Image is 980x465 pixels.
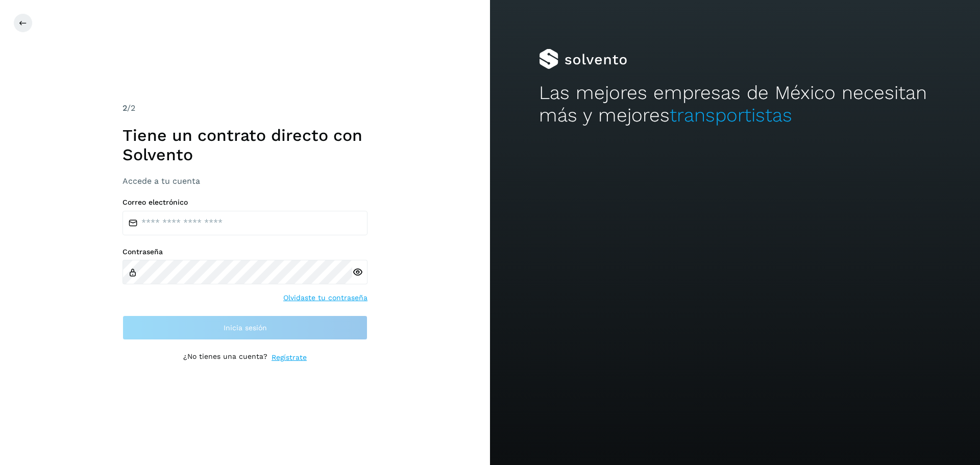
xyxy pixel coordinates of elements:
button: Inicia sesión [122,315,367,340]
span: 2 [122,103,127,113]
a: Regístrate [272,352,307,363]
label: Contraseña [122,248,367,256]
label: Correo electrónico [122,198,367,207]
a: Olvidaste tu contraseña [283,292,367,303]
span: Inicia sesión [224,324,267,331]
span: transportistas [670,104,792,126]
div: /2 [122,102,367,114]
h1: Tiene un contrato directo con Solvento [122,126,367,165]
h3: Accede a tu cuenta [122,176,367,186]
p: ¿No tienes una cuenta? [183,352,267,363]
h2: Las mejores empresas de México necesitan más y mejores [539,82,931,127]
